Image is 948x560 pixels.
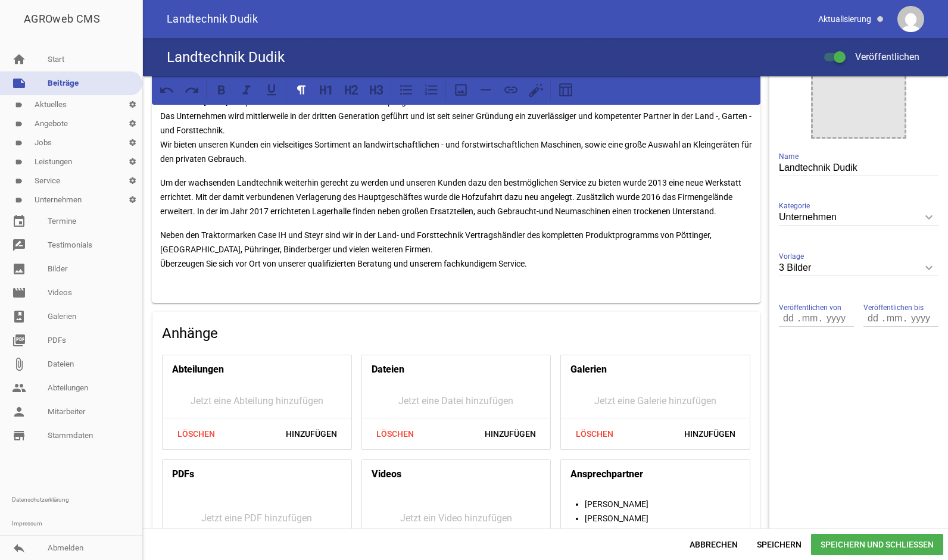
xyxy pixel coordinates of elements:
span: Speichern [747,534,811,555]
h4: Abteilungen [172,360,224,379]
i: picture_as_pdf [12,333,26,348]
i: label [15,196,23,204]
h4: Ansprechpartner [570,465,643,484]
i: settings [123,152,142,171]
i: person [12,405,26,419]
i: rate_review [12,238,26,252]
input: dd [779,311,799,326]
input: mm [884,311,905,326]
i: label [15,139,23,147]
h4: PDFs [172,465,194,484]
input: yyyy [905,311,935,326]
i: settings [123,190,142,209]
div: Jetzt eine PDF hinzufügen [163,489,351,548]
span: Löschen [167,423,224,445]
span: Veröffentlichen bis [863,302,924,314]
i: settings [123,171,142,190]
i: keyboard_arrow_down [919,258,938,277]
li: [PERSON_NAME] [585,511,750,525]
input: dd [863,311,884,326]
div: Jetzt eine Abteilung hinzufügen [163,384,351,418]
i: label [15,101,23,109]
span: Abbrechen [680,534,747,555]
div: Jetzt ein Video hinzufügen [362,489,551,548]
i: settings [123,133,142,152]
input: yyyy [821,311,850,326]
li: [PERSON_NAME] [585,525,750,540]
i: note [12,76,26,90]
p: Um der wachsenden Landtechnik weiterhin gerecht zu werden und unseren Kunden dazu den bestmöglich... [160,176,752,218]
i: store_mall_directory [12,428,26,443]
i: attach_file [12,357,26,371]
span: Veröffentlichen von [779,302,841,314]
i: label [15,158,23,166]
i: label [15,120,23,128]
i: event [12,214,26,229]
h4: Videos [372,465,401,484]
h4: Anhänge [162,324,750,343]
p: Neben den Traktormarken Case IH und Steyr sind wir in der Land- und Forsttechnik Vertragshändler ... [160,228,752,285]
span: Speichern und Schließen [811,534,943,555]
span: Löschen [367,423,424,445]
span: Landtechnik Dudik [167,14,258,24]
div: Jetzt eine Galerie hinzufügen [561,384,750,418]
li: [PERSON_NAME] [585,497,750,511]
h4: Dateien [372,360,404,379]
i: movie [12,286,26,300]
h4: Landtechnik Dudik [167,48,285,67]
i: home [12,52,26,67]
span: Veröffentlichen [841,51,919,62]
span: Hinzufügen [475,423,545,445]
p: Unser Familienbetrieb blickt nun auf über 60 Jahre Firmengeschichte zurück. Aus einer kleinen Dor... [160,80,752,166]
i: photo_album [12,309,26,324]
div: Jetzt eine Datei hinzufügen [362,384,551,418]
span: Hinzufügen [276,423,347,445]
h4: Galerien [570,360,607,379]
i: keyboard_arrow_down [919,208,938,227]
i: image [12,262,26,276]
span: Löschen [566,423,623,445]
i: settings [123,114,142,133]
i: settings [123,95,142,114]
i: label [15,177,23,185]
i: people [12,381,26,395]
input: mm [799,311,821,326]
i: reply [12,541,26,555]
span: Hinzufügen [675,423,745,445]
